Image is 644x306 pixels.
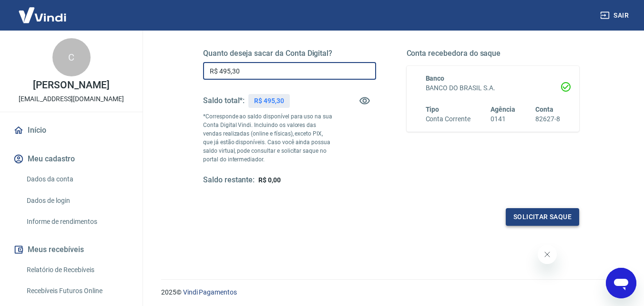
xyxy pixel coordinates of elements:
[535,106,553,113] span: Conta
[11,239,131,260] button: Meus recebíveis
[23,260,131,280] a: Relatório de Recebíveis
[258,176,281,184] span: R$ 0,00
[426,106,440,113] span: Tipo
[33,80,109,90] p: [PERSON_NAME]
[254,96,284,106] p: R$ 495,30
[203,96,245,106] h5: Saldo total*:
[23,212,131,232] a: Informe de rendimentos
[23,191,131,211] a: Dados de login
[538,245,557,264] iframe: Fechar mensagem
[203,49,376,58] h5: Quanto deseja sacar da Conta Digital?
[6,7,80,14] span: Olá! Precisa de ajuda?
[426,83,561,93] h6: BANCO DO BRASIL S.A.
[535,114,560,124] h6: 82627-8
[11,120,131,141] a: Início
[52,38,91,76] div: C
[606,268,636,298] iframe: Botão para abrir a janela de mensagens
[491,114,515,124] h6: 0141
[11,148,131,169] button: Meu cadastro
[23,281,131,301] a: Recebíveis Futuros Online
[426,74,445,82] span: Banco
[203,175,255,185] h5: Saldo restante:
[11,0,73,30] img: Vindi
[407,49,580,58] h5: Conta recebedora do saque
[23,169,131,189] a: Dados da conta
[161,287,621,297] p: 2025 ©
[491,106,515,113] span: Agência
[598,7,633,24] button: Sair
[183,288,237,296] a: Vindi Pagamentos
[203,112,333,164] p: *Corresponde ao saldo disponível para uso na sua Conta Digital Vindi. Incluindo os valores das ve...
[506,208,579,226] button: Solicitar saque
[19,94,124,104] p: [EMAIL_ADDRESS][DOMAIN_NAME]
[426,114,470,124] h6: Conta Corrente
